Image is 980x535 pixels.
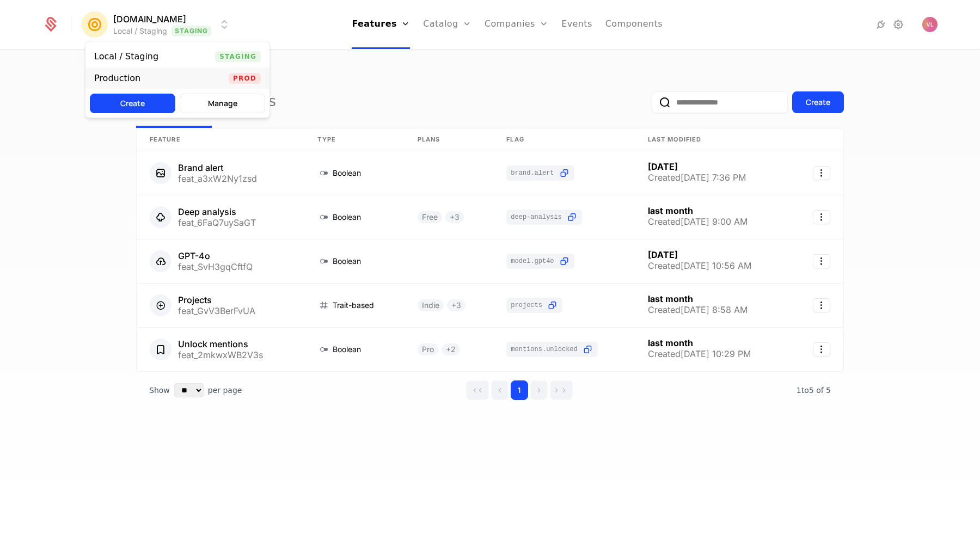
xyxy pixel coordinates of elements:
button: Select action [813,342,830,356]
button: Select action [813,210,830,224]
div: Select environment [85,41,270,118]
div: Local / Staging [94,52,158,61]
button: Manage [180,94,265,113]
button: Select action [813,298,830,312]
span: Prod [229,73,261,84]
button: Select action [813,254,830,268]
button: Create [90,94,175,113]
button: Select action [813,166,830,180]
div: Production [94,74,140,83]
span: Staging [215,51,261,62]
